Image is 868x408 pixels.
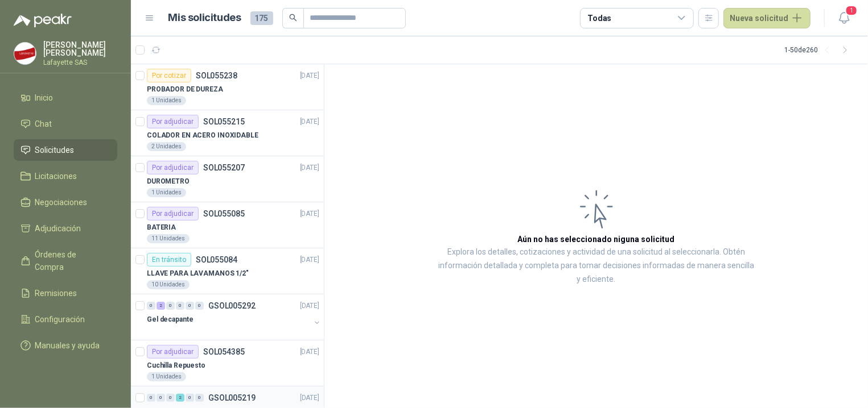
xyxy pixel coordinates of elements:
p: SOL055207 [203,164,245,172]
span: search [289,14,297,22]
div: 0 [147,394,155,402]
p: Cuchilla Repuesto [147,360,205,371]
div: Todas [587,12,611,24]
p: [DATE] [300,70,319,81]
div: 0 [166,302,175,310]
span: Manuales y ayuda [35,339,100,352]
a: Por adjudicarSOL055085[DATE] BATERIA11 Unidades [131,202,324,248]
span: Configuración [35,313,85,326]
p: SOL055084 [196,256,237,264]
p: DUROMETRO [147,176,190,187]
a: Remisiones [14,282,117,304]
div: 1 - 50 de 260 [784,41,854,59]
a: Por cotizarSOL055238[DATE] PROBADOR DE DUREZA1 Unidades [131,64,324,110]
div: 2 Unidades [147,142,186,151]
span: Negociaciones [35,196,88,209]
span: Licitaciones [35,170,77,182]
p: [DATE] [300,255,319,265]
p: SOL055238 [196,72,237,80]
p: PROBADOR DE DUREZA [147,84,223,95]
p: SOL055085 [203,210,245,218]
p: COLADOR EN ACERO INOXIDABLE [147,130,258,141]
div: 1 Unidades [147,372,186,381]
div: 10 Unidades [147,280,190,289]
div: 1 Unidades [147,96,186,105]
p: BATERIA [147,222,176,233]
div: Por adjudicar [147,207,199,220]
div: En tránsito [147,253,191,267]
a: Órdenes de Compra [14,244,117,278]
p: [DATE] [300,209,319,219]
span: Remisiones [35,287,77,299]
img: Logo peakr [14,14,72,27]
div: Por adjudicar [147,115,199,128]
p: Explora los detalles, cotizaciones y actividad de una solicitud al seleccionarla. Obtén informaci... [438,245,754,286]
div: 2 [176,394,184,402]
h3: Aún no has seleccionado niguna solicitud [518,233,675,245]
span: 175 [250,11,273,25]
button: Nueva solicitud [723,8,811,28]
p: SOL054385 [203,348,245,356]
a: Inicio [14,87,117,109]
div: Por adjudicar [147,345,199,359]
div: 11 Unidades [147,234,190,243]
p: Gel decapante [147,314,193,325]
span: Órdenes de Compra [35,248,106,273]
span: Solicitudes [35,144,75,156]
a: Por adjudicarSOL054385[DATE] Cuchilla Repuesto1 Unidades [131,340,324,386]
p: GSOL005219 [208,394,256,402]
a: En tránsitoSOL055084[DATE] LLAVE PARA LAVAMANOS 1/2"10 Unidades [131,248,324,294]
span: 1 [845,5,858,16]
div: 0 [166,394,175,402]
div: 0 [186,394,194,402]
a: Manuales y ayuda [14,335,117,356]
button: 1 [834,8,854,28]
div: 0 [157,394,165,402]
p: [PERSON_NAME] [PERSON_NAME] [43,41,117,57]
div: 2 [157,302,165,310]
p: LLAVE PARA LAVAMANOS 1/2" [147,268,249,279]
p: Lafayette SAS [43,59,117,66]
div: Por adjudicar [147,161,199,174]
div: 0 [195,302,204,310]
a: Licitaciones [14,165,117,187]
span: Inicio [35,91,54,104]
div: Por cotizar [147,69,191,82]
p: [DATE] [300,347,319,357]
div: 0 [186,302,194,310]
div: 0 [195,394,204,402]
a: Por adjudicarSOL055207[DATE] DUROMETRO1 Unidades [131,156,324,202]
div: 1 Unidades [147,188,186,197]
a: 0 2 0 0 0 0 GSOL005292[DATE] Gel decapante [147,299,322,335]
a: Por adjudicarSOL055215[DATE] COLADOR EN ACERO INOXIDABLE2 Unidades [131,110,324,156]
p: GSOL005292 [208,302,256,310]
p: [DATE] [300,163,319,173]
img: Company Logo [14,43,36,64]
div: 0 [147,302,155,310]
div: 0 [176,302,184,310]
a: Negociaciones [14,191,117,213]
a: Chat [14,113,117,135]
a: Adjudicación [14,218,117,239]
span: Chat [35,118,52,130]
p: [DATE] [300,393,319,403]
p: SOL055215 [203,118,245,126]
a: Configuración [14,309,117,330]
a: Solicitudes [14,139,117,161]
span: Adjudicación [35,222,81,235]
p: [DATE] [300,116,319,127]
p: [DATE] [300,301,319,311]
h1: Mis solicitudes [168,10,241,26]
